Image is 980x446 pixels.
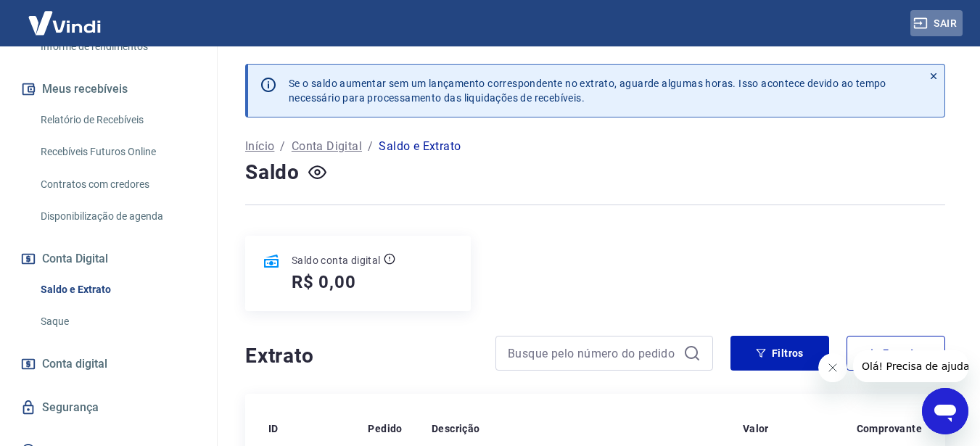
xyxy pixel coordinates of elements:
span: Conta digital [42,354,107,374]
button: Sair [910,10,963,37]
a: Início [245,138,274,155]
p: Saldo conta digital [292,253,381,268]
a: Contratos com credores [35,170,199,199]
a: Conta Digital [292,138,362,155]
input: Busque pelo número do pedido [508,342,678,364]
iframe: Fechar mensagem [818,353,847,382]
p: / [368,138,373,155]
p: Valor [743,421,769,436]
button: Conta Digital [17,243,199,275]
button: Exportar [847,336,945,371]
a: Relatório de Recebíveis [35,105,199,135]
iframe: Botão para abrir a janela de mensagens [922,388,968,434]
a: Disponibilização de agenda [35,202,199,231]
iframe: Mensagem da empresa [853,350,968,382]
img: Vindi [17,1,112,45]
h4: Saldo [245,158,300,187]
p: / [280,138,285,155]
p: Saldo e Extrato [379,138,461,155]
a: Informe de rendimentos [35,32,199,62]
h5: R$ 0,00 [292,271,356,294]
p: Comprovante [857,421,922,436]
p: Pedido [368,421,402,436]
p: Se o saldo aumentar sem um lançamento correspondente no extrato, aguarde algumas horas. Isso acon... [289,76,886,105]
a: Saque [35,307,199,336]
a: Saldo e Extrato [35,275,199,305]
button: Meus recebíveis [17,73,199,105]
a: Conta digital [17,348,199,380]
a: Recebíveis Futuros Online [35,137,199,167]
p: Descrição [432,421,480,436]
h4: Extrato [245,342,478,371]
span: Olá! Precisa de ajuda? [9,10,122,22]
button: Filtros [730,336,829,371]
p: ID [268,421,279,436]
a: Segurança [17,392,199,424]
